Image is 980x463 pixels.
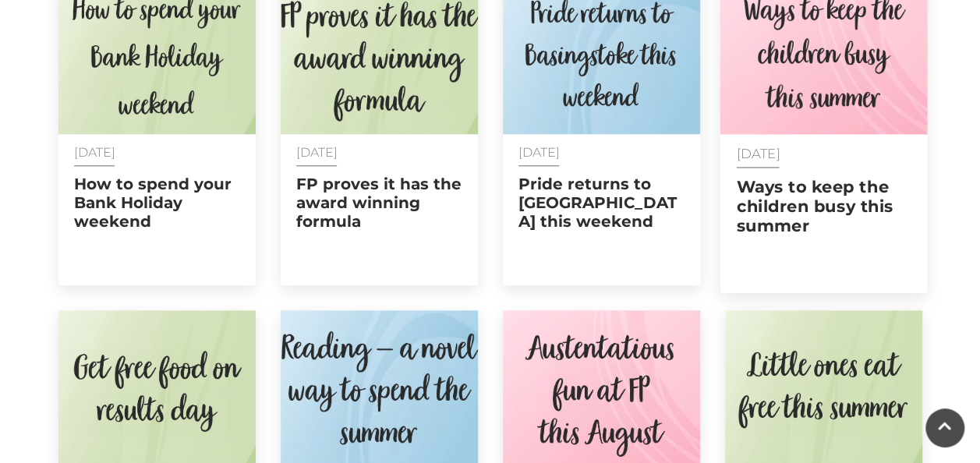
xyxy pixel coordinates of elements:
p: [DATE] [74,146,240,159]
p: [DATE] [518,146,685,159]
h2: Ways to keep the children busy this summer [736,177,911,236]
h2: How to spend your Bank Holiday weekend [74,175,240,231]
h2: Pride returns to [GEOGRAPHIC_DATA] this weekend [518,175,685,231]
p: [DATE] [296,146,462,159]
h2: FP proves it has the award winning formula [296,175,462,231]
p: [DATE] [736,147,911,161]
